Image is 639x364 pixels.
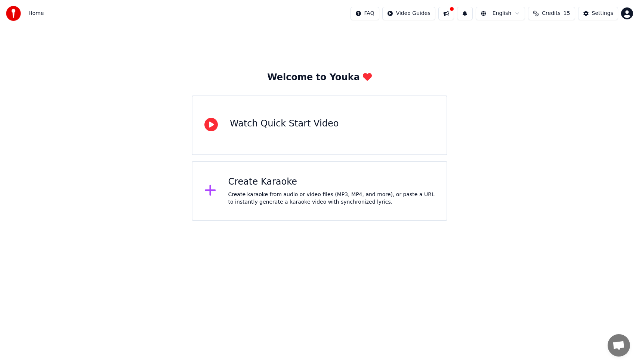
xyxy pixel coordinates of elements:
button: FAQ [351,7,379,20]
div: Welcome to Youka [267,72,372,84]
a: Open chat [608,334,630,357]
div: Watch Quick Start Video [230,118,339,130]
button: Settings [578,7,618,20]
button: Video Guides [382,7,435,20]
span: Home [28,10,44,17]
span: 15 [564,10,570,17]
nav: breadcrumb [28,10,44,17]
img: youka [6,6,21,21]
div: Create karaoke from audio or video files (MP3, MP4, and more), or paste a URL to instantly genera... [228,191,435,206]
button: Credits15 [528,7,575,20]
div: Create Karaoke [228,176,435,188]
span: Credits [542,10,560,17]
div: Settings [592,10,613,17]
